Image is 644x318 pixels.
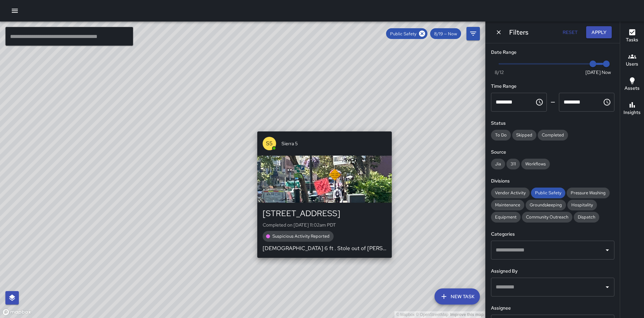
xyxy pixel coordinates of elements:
span: 311 [506,161,520,167]
h6: Divisions [491,177,614,185]
span: To Do [491,132,511,138]
span: Public Safety [386,31,420,37]
button: Filters [466,27,480,40]
div: Public Safety [386,28,427,39]
div: Skipped [512,130,536,141]
div: 311 [506,159,520,169]
span: Public Safety [531,190,565,196]
p: [DEMOGRAPHIC_DATA] 6 ft . Stole out of [PERSON_NAME][GEOGRAPHIC_DATA] . [263,244,386,252]
span: Completed [538,132,568,138]
div: Workflows [521,159,550,169]
h6: Insights [623,109,641,116]
div: Completed [538,130,568,141]
h6: Date Range [491,49,614,56]
div: Groundskeeping [526,200,566,210]
span: 8/12 [495,69,504,76]
h6: Source [491,149,614,156]
span: [DATE] [585,69,601,76]
h6: Filters [509,27,528,38]
h6: Categories [491,231,614,238]
div: Community Outreach [522,212,572,223]
button: New Task [434,288,480,305]
h6: Time Range [491,83,614,90]
span: Dispatch [574,214,599,220]
button: Open [603,245,612,255]
h6: Assets [624,85,640,92]
button: Insights [620,97,644,121]
span: Hospitality [567,202,597,208]
span: 8/19 — Now [430,31,461,37]
span: Equipment [491,214,521,220]
div: Hospitality [567,200,597,210]
h6: Assigned By [491,268,614,275]
span: Vendor Activity [491,190,530,196]
button: Apply [586,26,612,39]
div: To Do [491,130,511,141]
div: Maintenance [491,200,524,210]
p: S5 [266,140,273,148]
button: Choose time, selected time is 12:00 AM [533,95,546,109]
span: Jia [491,161,505,167]
h6: Assignee [491,305,614,312]
button: Users [620,48,644,73]
span: Suspicious Activity Reported [268,233,334,239]
h6: Tasks [626,36,638,44]
span: Pressure Washing [567,190,610,196]
div: Jia [491,159,505,169]
span: Community Outreach [522,214,572,220]
span: Workflows [521,161,550,167]
div: [STREET_ADDRESS] [263,208,386,219]
span: Maintenance [491,202,524,208]
div: Equipment [491,212,521,223]
button: Choose time, selected time is 11:59 PM [600,95,614,109]
div: Pressure Washing [567,188,610,198]
span: Groundskeeping [526,202,566,208]
div: Public Safety [531,188,565,198]
button: Dismiss [494,27,504,37]
span: Skipped [512,132,536,138]
button: Reset [559,26,581,39]
button: S5Sierra 5[STREET_ADDRESS]Completed on [DATE] 11:02am PDTSuspicious Activity Reported[DEMOGRAPHIC... [257,131,392,258]
h6: Users [626,61,638,68]
button: Tasks [620,24,644,48]
button: Open [603,282,612,292]
h6: Status [491,120,614,127]
p: Completed on [DATE] 11:02am PDT [263,222,386,228]
div: Vendor Activity [491,188,530,198]
span: Now [602,69,611,76]
div: Dispatch [574,212,599,223]
button: Assets [620,73,644,97]
span: Sierra 5 [281,140,386,147]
